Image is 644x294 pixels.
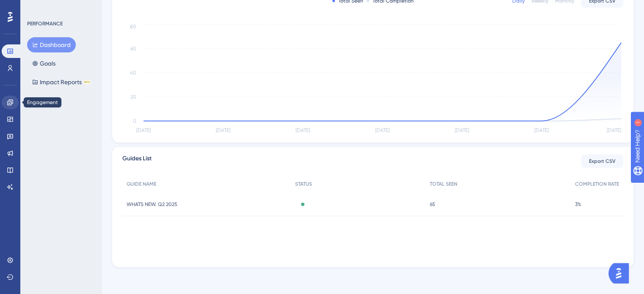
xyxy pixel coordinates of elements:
[27,74,96,90] button: Impact ReportsBETA
[296,127,310,133] tspan: [DATE]
[455,127,469,133] tspan: [DATE]
[130,70,136,76] tspan: 40
[130,23,136,29] tspan: 80
[83,80,91,84] div: BETA
[27,37,76,52] button: Dashboard
[127,201,177,208] span: WHATS NEW. Q2 2025
[130,46,136,52] tspan: 60
[575,201,581,208] span: 3%
[27,56,61,71] button: Goals
[430,201,435,208] span: 65
[130,94,136,100] tspan: 20
[581,154,623,168] button: Export CSV
[589,158,616,165] span: Export CSV
[607,127,621,133] tspan: [DATE]
[534,127,549,133] tspan: [DATE]
[133,118,136,124] tspan: 0
[375,127,390,133] tspan: [DATE]
[608,261,634,286] iframe: UserGuiding AI Assistant Launcher
[216,127,230,133] tspan: [DATE]
[127,181,156,187] span: GUIDE NAME
[430,181,457,187] span: TOTAL SEEN
[575,181,619,187] span: COMPLETION RATE
[59,4,61,11] div: 1
[122,154,152,169] span: Guides List
[295,181,312,187] span: STATUS
[136,127,151,133] tspan: [DATE]
[20,2,53,12] span: Need Help?
[27,20,63,27] div: PERFORMANCE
